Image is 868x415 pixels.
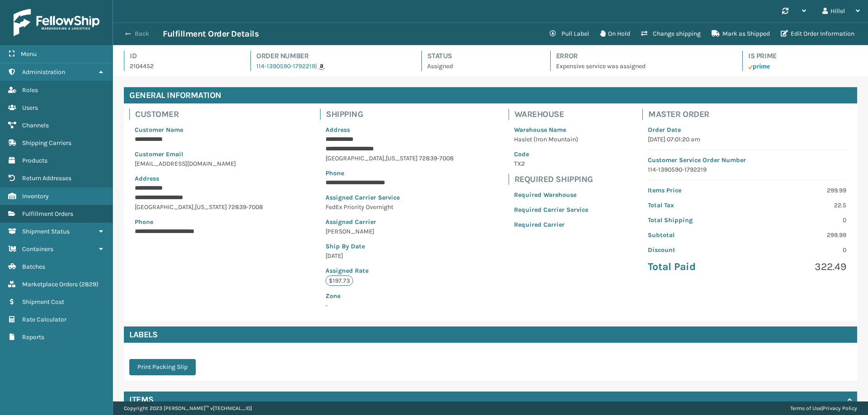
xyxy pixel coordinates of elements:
[163,28,259,39] h3: Fulfillment Order Details
[135,125,266,135] p: Customer Name
[135,159,266,168] p: [EMAIL_ADDRESS][DOMAIN_NAME]
[22,157,47,164] span: Products
[130,51,234,61] h4: Id
[514,205,588,214] p: Required Carrier Service
[325,291,454,301] p: Zone
[753,215,846,225] p: 0
[648,135,846,144] p: [DATE] 07:01:20 am
[753,201,846,210] p: 22.5
[228,203,263,211] span: 72839-7008
[514,159,588,168] p: TX2
[325,193,454,202] p: Assigned Carrier Service
[325,154,384,162] span: [GEOGRAPHIC_DATA]
[419,154,454,162] span: 72839-7008
[753,245,846,255] p: 0
[22,228,70,235] span: Shipment Status
[22,139,71,147] span: Shipping Carriers
[514,109,594,120] h4: Warehouse
[636,25,706,43] button: Change shipping
[648,155,846,165] p: Customer Service Order Number
[135,109,271,120] h4: Customer
[514,190,588,200] p: Required Warehouse
[325,242,454,251] p: Ship By Date
[514,149,588,159] p: Code
[325,275,353,286] p: $197.73
[130,61,234,71] p: 2104452
[121,30,163,38] button: Back
[544,25,594,43] button: Pull Label
[135,217,266,227] p: Phone
[22,192,49,200] span: Inventory
[22,316,66,323] span: Rate Calculator
[748,51,857,61] h4: Is Prime
[648,125,846,135] p: Order Date
[325,168,454,178] p: Phone
[129,394,154,405] h4: Items
[648,165,846,174] p: 114-1390590-1792219
[648,230,741,240] p: Subtotal
[325,126,350,134] span: Address
[775,25,860,43] button: Edit Order Information
[781,30,788,37] i: Edit
[648,186,741,195] p: Items Price
[648,109,852,120] h4: Master Order
[753,230,846,240] p: 299.99
[325,251,454,261] p: [DATE]
[641,30,647,37] i: Change shipping
[22,210,73,218] span: Fulfillment Orders
[427,51,533,61] h4: Status
[753,260,846,274] p: 322.49
[427,61,533,71] p: Assigned
[195,203,227,211] span: [US_STATE]
[600,30,605,37] i: On Hold
[556,51,726,61] h4: Error
[706,25,775,43] button: Mark as Shipped
[753,186,846,195] p: 299.99
[21,50,37,58] span: Menu
[22,245,53,253] span: Containers
[129,359,196,375] button: Print Packing Slip
[256,51,405,61] h4: Order Number
[384,154,386,162] span: ,
[648,260,741,274] p: Total Paid
[594,25,636,43] button: On Hold
[325,291,454,309] span: -
[514,135,588,144] p: Haslet (Iron Mountain)
[648,201,741,210] p: Total Tax
[135,203,193,211] span: [GEOGRAPHIC_DATA]
[256,62,315,70] a: 114-1390590-1792219
[712,30,720,37] i: Mark as Shipped
[22,104,38,112] span: Users
[325,202,454,212] p: FedEx Priority Overnight
[124,87,857,103] h4: General Information
[22,86,38,94] span: Roles
[790,401,857,415] div: |
[124,401,252,415] p: Copyright 2023 [PERSON_NAME]™ v [TECHNICAL_ID]
[514,220,588,229] p: Required Carrier
[14,9,99,36] img: logo
[124,326,857,343] h4: Labels
[22,263,45,270] span: Batches
[193,203,195,211] span: ,
[22,333,44,341] span: Reports
[556,61,726,71] p: Expensive service was assigned
[514,125,588,135] p: Warehouse Name
[22,280,78,288] span: Marketplace Orders
[22,298,64,306] span: Shipment Cost
[326,109,459,120] h4: Shipping
[648,245,741,255] p: Discount
[135,175,159,182] span: Address
[135,149,266,159] p: Customer Email
[315,62,317,70] span: |
[790,405,821,411] a: Terms of Use
[325,266,454,275] p: Assigned Rate
[325,217,454,227] p: Assigned Carrier
[514,174,594,185] h4: Required Shipping
[22,174,71,182] span: Return Addresses
[325,227,454,236] p: [PERSON_NAME]
[386,154,418,162] span: [US_STATE]
[648,215,741,225] p: Total Shipping
[79,280,99,288] span: ( 2829 )
[823,405,857,411] a: Privacy Policy
[22,121,49,129] span: Channels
